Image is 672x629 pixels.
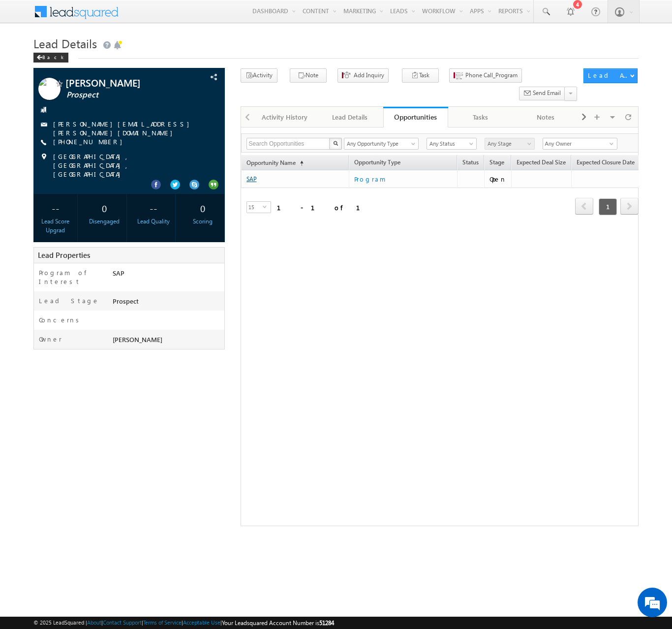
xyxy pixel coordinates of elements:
[485,157,509,170] a: Stage
[39,296,99,305] label: Lead Stage
[103,619,142,626] a: Contact Support
[277,202,372,213] div: 1 - 1 of 1
[33,52,73,61] a: Back
[53,120,194,137] a: [PERSON_NAME][EMAIL_ADDRESS][PERSON_NAME][DOMAIN_NAME]
[599,198,617,215] span: 1
[263,204,271,209] span: select
[87,619,101,626] a: About
[134,199,173,217] div: --
[110,296,224,310] div: Prospect
[319,619,334,627] span: 51284
[349,157,457,170] span: Opportunity Type
[51,52,165,64] div: Chat with us now
[247,202,263,213] span: 15
[326,111,374,123] div: Lead Details
[39,315,83,324] label: Concerns
[38,250,90,260] span: Lead Properties
[354,173,453,185] a: Program
[575,199,593,215] a: prev
[489,175,507,184] div: Open
[620,198,639,215] span: next
[13,91,180,295] textarea: Type your message and hit 'Enter'
[222,619,334,627] span: Your Leadsquared Account Number is
[318,107,383,127] a: Lead Details
[110,268,224,282] div: SAP
[533,89,561,97] span: Send Email
[391,112,441,122] div: Opportunities
[427,139,474,148] span: Any Status
[517,158,566,166] span: Expected Deal Size
[575,198,593,215] span: prev
[448,107,513,127] a: Tasks
[604,139,616,149] a: Show All Items
[33,618,334,628] span: © 2025 LeadSquared | | | | |
[383,107,448,127] a: Opportunities
[344,139,412,148] span: Any Opportunity Type
[290,68,327,83] button: Note
[38,78,61,103] img: Profile photo
[427,138,477,150] a: Any Status
[261,111,309,123] div: Activity History
[583,68,638,83] button: Lead Actions
[53,152,207,179] span: [GEOGRAPHIC_DATA], [GEOGRAPHIC_DATA], [GEOGRAPHIC_DATA]
[485,139,532,148] span: Any Stage
[134,217,173,226] div: Lead Quality
[33,35,97,51] span: Lead Details
[161,5,185,29] div: Minimize live chat window
[65,78,183,88] span: [PERSON_NAME]
[253,107,318,127] a: Activity History
[53,137,127,147] span: [PHONE_NUMBER]
[183,199,222,217] div: 0
[620,199,639,215] a: next
[17,52,41,64] img: d_60004797649_company_0_60004797649
[36,199,75,217] div: --
[246,159,296,166] span: Opportunity Name
[519,87,565,101] button: Send Email
[354,71,384,80] span: Add Inquiry
[134,303,179,316] em: Start Chat
[402,68,439,83] button: Task
[66,90,184,100] span: Prospect
[241,68,277,83] button: Activity
[512,157,571,170] a: Expected Deal Size
[85,217,124,226] div: Disengaged
[143,619,182,626] a: Terms of Service
[588,71,630,80] div: Lead Actions
[449,68,522,83] button: Phone Call_Program
[39,335,62,344] label: Owner
[521,111,569,123] div: Notes
[183,619,220,626] a: Acceptable Use
[465,71,518,80] span: Phone Call_Program
[485,138,535,150] a: Any Stage
[296,159,304,167] span: (sorted ascending)
[183,217,222,226] div: Scoring
[113,335,162,344] span: [PERSON_NAME]
[577,158,635,166] span: Expected Closure Date
[344,138,419,150] a: Any Opportunity Type
[489,158,504,166] span: Stage
[456,111,504,123] div: Tasks
[242,157,308,170] a: Opportunity Name(sorted ascending)
[458,157,484,170] a: Status
[36,217,75,235] div: Lead Score Upgrad
[246,175,257,183] a: SAP
[513,107,578,127] a: Notes
[337,68,389,83] button: Add Inquiry
[33,53,68,63] div: Back
[333,141,338,146] img: Search
[543,138,617,150] input: Type to Search
[572,157,640,170] a: Expected Closure Date
[85,199,124,217] div: 0
[39,268,103,286] label: Program of Interest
